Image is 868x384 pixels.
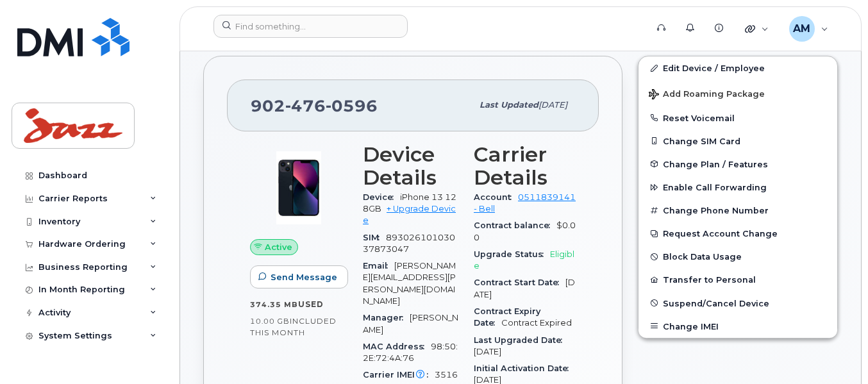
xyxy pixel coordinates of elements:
[251,96,378,115] span: 902
[663,298,769,308] span: Suspend/Cancel Device
[793,21,810,37] span: AM
[638,106,837,129] button: Reset Voicemail
[638,176,837,199] button: Enable Call Forwarding
[285,96,326,115] span: 476
[474,347,501,356] span: [DATE]
[474,335,569,345] span: Last Upgraded Date
[474,278,575,299] span: [DATE]
[250,317,290,326] span: 10.00 GB
[538,100,567,110] span: [DATE]
[638,292,837,315] button: Suspend/Cancel Device
[363,192,400,202] span: Device
[649,89,765,101] span: Add Roaming Package
[474,363,575,373] span: Initial Activation Date
[326,96,378,115] span: 0596
[213,15,408,38] input: Find something...
[250,265,348,288] button: Send Message
[638,80,837,106] button: Add Roaming Package
[474,192,576,213] a: 0511839141 - Bell
[638,153,837,176] button: Change Plan / Features
[474,221,576,242] span: $0.00
[780,16,837,42] div: Angela Marr
[501,318,572,328] span: Contract Expired
[271,271,337,283] span: Send Message
[638,199,837,222] button: Change Phone Number
[363,233,386,242] span: SIM
[638,268,837,291] button: Transfer to Personal
[363,370,435,380] span: Carrier IMEI
[638,245,837,268] button: Block Data Usage
[260,149,337,226] img: image20231002-3703462-1ig824h.jpeg
[638,315,837,338] button: Change IMEI
[474,221,556,230] span: Contract balance
[363,313,458,334] span: [PERSON_NAME]
[663,183,767,192] span: Enable Call Forwarding
[638,56,837,79] a: Edit Device / Employee
[638,222,837,245] button: Request Account Change
[363,204,456,225] a: + Upgrade Device
[663,159,768,169] span: Change Plan / Features
[638,129,837,153] button: Change SIM Card
[474,278,565,287] span: Contract Start Date
[474,249,550,259] span: Upgrade Status
[363,261,394,271] span: Email
[363,143,458,189] h3: Device Details
[265,241,292,253] span: Active
[736,16,778,42] div: Quicklinks
[363,313,410,322] span: Manager
[363,261,456,306] span: [PERSON_NAME][EMAIL_ADDRESS][PERSON_NAME][DOMAIN_NAME]
[363,192,456,213] span: iPhone 13 128GB
[298,299,324,309] span: used
[474,143,576,189] h3: Carrier Details
[474,192,518,202] span: Account
[480,100,538,110] span: Last updated
[474,306,540,328] span: Contract Expiry Date
[250,300,298,309] span: 374.35 MB
[250,316,337,337] span: included this month
[363,233,455,254] span: 89302610103037873047
[363,342,431,351] span: MAC Address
